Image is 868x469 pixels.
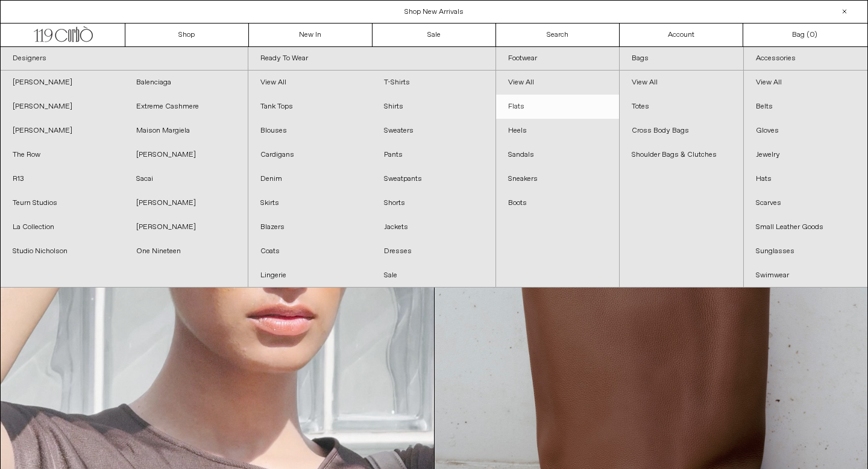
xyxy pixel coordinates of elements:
[1,239,124,263] a: Studio Nicholson
[810,30,814,40] span: 0
[248,119,372,143] a: Blouses
[496,47,620,71] a: Footwear
[372,263,495,288] a: Sale
[620,24,743,46] a: Account
[124,239,248,263] a: One Nineteen
[124,143,248,167] a: [PERSON_NAME]
[496,24,620,46] a: Search
[248,263,372,288] a: Lingerie
[372,167,495,191] a: Sweatpants
[124,191,248,215] a: [PERSON_NAME]
[372,143,495,167] a: Pants
[124,215,248,239] a: [PERSON_NAME]
[248,143,372,167] a: Cardigans
[372,119,495,143] a: Sweaters
[1,71,124,95] a: [PERSON_NAME]
[372,191,495,215] a: Shorts
[496,167,620,191] a: Sneakers
[248,191,372,215] a: Skirts
[496,71,620,95] a: View All
[248,71,372,95] a: View All
[620,47,743,71] a: Bags
[620,119,743,143] a: Cross Body Bags
[744,143,867,167] a: Jewelry
[744,191,867,215] a: Scarves
[744,71,867,95] a: View All
[744,119,867,143] a: Gloves
[1,167,124,191] a: R13
[372,95,495,119] a: Shirts
[1,215,124,239] a: La Collection
[743,24,867,46] a: Bag ()
[1,119,124,143] a: [PERSON_NAME]
[620,71,743,95] a: View All
[124,95,248,119] a: Extreme Cashmere
[1,191,124,215] a: Teurn Studios
[404,7,464,17] a: Shop New Arrivals
[248,47,495,71] a: Ready To Wear
[1,143,124,167] a: The Row
[744,167,867,191] a: Hats
[249,24,373,46] a: New In
[124,119,248,143] a: Maison Margiela
[744,47,867,71] a: Accessories
[496,95,620,119] a: Flats
[372,239,495,263] a: Dresses
[1,47,248,71] a: Designers
[248,95,372,119] a: Tank Tops
[372,215,495,239] a: Jackets
[620,143,743,167] a: Shoulder Bags & Clutches
[373,24,496,46] a: Sale
[496,143,620,167] a: Sandals
[744,215,867,239] a: Small Leather Goods
[1,95,124,119] a: [PERSON_NAME]
[372,71,495,95] a: T-Shirts
[744,239,867,263] a: Sunglasses
[810,30,817,40] span: )
[248,239,372,263] a: Coats
[248,215,372,239] a: Blazers
[744,95,867,119] a: Belts
[124,167,248,191] a: Sacai
[124,71,248,95] a: Balenciaga
[744,263,867,288] a: Swimwear
[248,167,372,191] a: Denim
[125,24,249,46] a: Shop
[496,119,620,143] a: Heels
[496,191,620,215] a: Boots
[620,95,743,119] a: Totes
